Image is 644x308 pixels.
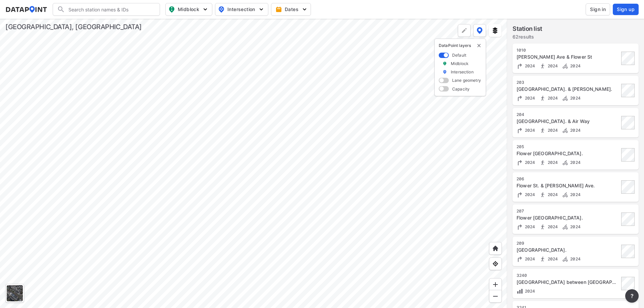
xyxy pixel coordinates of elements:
label: Default [452,52,466,58]
span: Sign in [590,6,606,13]
div: Polygon tool [458,24,471,37]
button: more [625,289,639,303]
span: Sign up [617,6,635,13]
button: External layers [489,24,501,37]
img: Pedestrian count [539,159,546,166]
span: 2024 [546,192,558,197]
span: 2024 [523,224,535,229]
button: DataPoint layers [473,24,486,37]
div: Zoom out [489,290,502,303]
span: 2024 [569,224,581,229]
img: layers.ee07997e.svg [492,27,498,34]
img: calendar-gold.39a51dde.svg [275,6,282,13]
img: Pedestrian count [539,95,546,102]
span: 2024 [523,256,535,261]
img: Turning count [517,256,523,262]
div: View my location [489,257,502,270]
div: 203 [517,80,619,85]
span: Midblock [168,5,208,13]
img: Bicycle count [562,127,569,134]
div: 205 [517,144,619,149]
img: Turning count [517,159,523,166]
div: 207 [517,208,619,214]
span: 2024 [546,128,558,133]
span: 2024 [569,128,581,133]
div: Flower St. & Western Ave. [517,150,619,157]
span: 2024 [523,128,535,133]
div: Sonora Ave. & Air Way [517,118,619,125]
img: map_pin_int.54838e6b.svg [217,5,225,13]
input: Search [65,4,156,15]
button: Intersection [215,3,268,16]
div: 1010 [517,48,619,53]
img: dataPointLogo.9353c09d.svg [5,6,47,13]
img: +Dz8AAAAASUVORK5CYII= [461,27,468,34]
p: DataPoint layers [439,43,482,48]
label: Midblock [451,61,469,66]
img: close-external-leyer.3061a1c7.svg [476,43,482,48]
div: Toggle basemap [5,284,24,303]
a: Sign in [584,3,611,15]
div: Allen Ave & Flower St [517,54,619,60]
div: [GEOGRAPHIC_DATA], [GEOGRAPHIC_DATA] [5,22,142,32]
span: 2024 [523,96,535,101]
span: 2024 [523,160,535,165]
img: Pedestrian count [539,224,546,230]
label: Lane geometry [452,77,481,83]
label: Capacity [452,86,470,92]
div: Zoom in [489,278,502,291]
img: data-point-layers.37681fc9.svg [477,27,483,34]
span: 2024 [546,256,558,261]
span: 2024 [569,63,581,68]
span: 2024 [569,256,581,261]
img: Turning count [517,127,523,134]
span: 2024 [546,160,558,165]
img: Pedestrian count [539,63,546,69]
img: Volume count [517,288,523,295]
img: Bicycle count [562,95,569,102]
span: ? [629,292,635,300]
div: Home [489,242,502,255]
span: 2024 [546,96,558,101]
div: 209 [517,241,619,246]
span: 2024 [569,192,581,197]
label: Station list [513,24,542,34]
span: 2024 [546,63,558,68]
img: marker_Intersection.6861001b.svg [442,69,447,75]
img: 5YPKRKmlfpI5mqlR8AD95paCi+0kK1fRFDJSaMmawlwaeJcJwk9O2fotCW5ve9gAAAAASUVORK5CYII= [301,6,308,13]
a: Sign up [611,4,639,15]
span: 2024 [523,192,535,197]
div: Grandview Ave. & Kenneth Rd. [517,86,619,93]
img: Pedestrian count [539,256,546,262]
div: 204 [517,112,619,117]
div: Flower St. & Sonora Ave. [517,214,619,221]
span: 2024 [523,63,535,68]
div: Grandview Ave between Sonora Ave and Kenneth Rd [517,279,619,286]
img: ZvzfEJKXnyWIrJytrsY285QMwk63cM6Drc+sIAAAAASUVORK5CYII= [492,281,499,288]
div: 3240 [517,273,619,278]
img: MAAAAAElFTkSuQmCC [492,293,499,300]
img: 5YPKRKmlfpI5mqlR8AD95paCi+0kK1fRFDJSaMmawlwaeJcJwk9O2fotCW5ve9gAAAAASUVORK5CYII= [258,6,265,13]
span: 2024 [523,289,535,294]
img: zeq5HYn9AnE9l6UmnFLPAAAAAElFTkSuQmCC [492,260,499,267]
img: Turning count [517,224,523,230]
label: 62 results [513,34,542,40]
span: Intersection [218,5,264,13]
img: Bicycle count [562,256,569,262]
button: Sign up [613,4,639,15]
img: 5YPKRKmlfpI5mqlR8AD95paCi+0kK1fRFDJSaMmawlwaeJcJwk9O2fotCW5ve9gAAAAASUVORK5CYII= [202,6,209,13]
label: Intersection [451,69,474,75]
span: 2024 [569,96,581,101]
img: Bicycle count [562,191,569,198]
img: Pedestrian count [539,191,546,198]
div: 206 [517,176,619,182]
img: +XpAUvaXAN7GudzAAAAAElFTkSuQmCC [492,245,499,252]
span: Dates [277,6,307,13]
img: Bicycle count [562,224,569,230]
img: Pedestrian count [539,127,546,134]
span: 2024 [569,160,581,165]
img: Turning count [517,191,523,198]
img: Turning count [517,95,523,102]
div: Lake St. & Western Ave. [517,247,619,253]
button: delete [476,43,482,48]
